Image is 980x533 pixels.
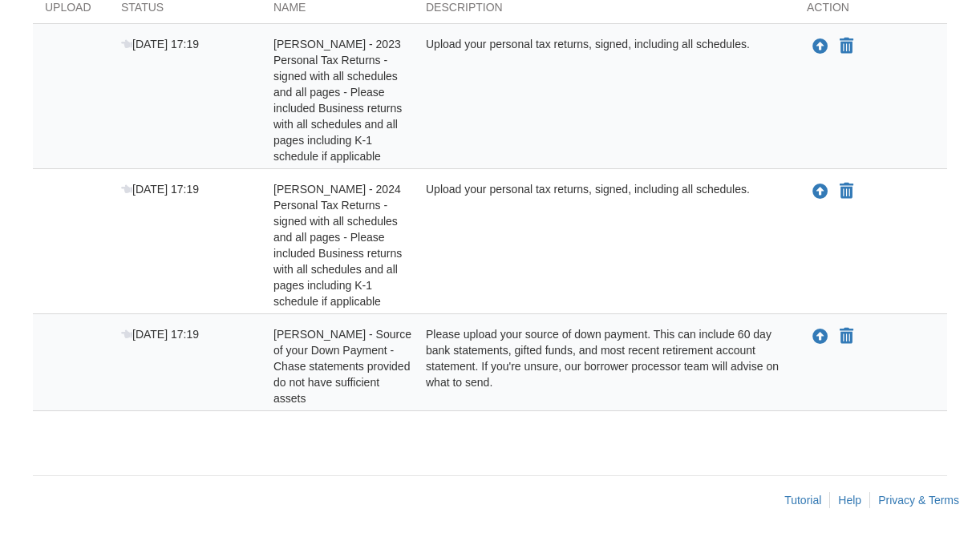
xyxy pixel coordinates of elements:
[784,494,821,507] a: Tutorial
[273,183,402,308] span: [PERSON_NAME] - 2024 Personal Tax Returns - signed with all schedules and all pages - Please incl...
[811,181,830,202] button: Upload Vanessa Rodriquez - 2024 Personal Tax Returns - signed with all schedules and all pages - ...
[838,494,861,507] a: Help
[273,38,402,163] span: [PERSON_NAME] - 2023 Personal Tax Returns - signed with all schedules and all pages - Please incl...
[414,326,795,406] div: Please upload your source of down payment. This can include 60 day bank statements, gifted funds,...
[273,328,411,405] span: [PERSON_NAME] - Source of your Down Payment - Chase statements provided do not have sufficient as...
[121,328,199,341] span: [DATE] 17:19
[878,494,959,507] a: Privacy & Terms
[811,326,830,347] button: Upload Vanessa Rodriquez - Source of your Down Payment - Chase statements provided do not have su...
[414,181,795,309] div: Upload your personal tax returns, signed, including all schedules.
[811,36,830,57] button: Upload Vanessa Rodriquez - 2023 Personal Tax Returns - signed with all schedules and all pages - ...
[414,36,795,164] div: Upload your personal tax returns, signed, including all schedules.
[838,182,855,201] button: Declare Vanessa Rodriquez - 2024 Personal Tax Returns - signed with all schedules and all pages -...
[838,37,855,56] button: Declare Vanessa Rodriquez - 2023 Personal Tax Returns - signed with all schedules and all pages -...
[121,183,199,196] span: [DATE] 17:19
[121,38,199,50] span: [DATE] 17:19
[838,327,855,346] button: Declare Vanessa Rodriquez - Source of your Down Payment - Chase statements provided do not have s...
